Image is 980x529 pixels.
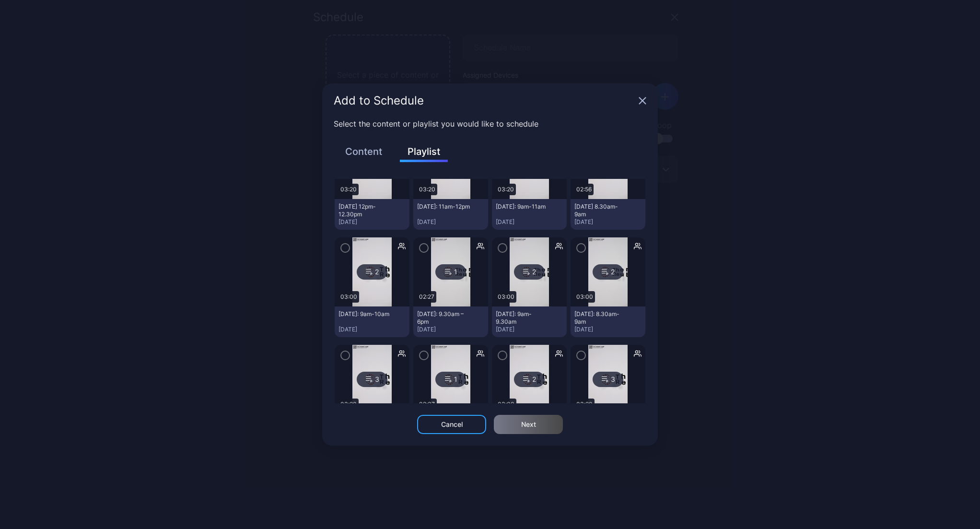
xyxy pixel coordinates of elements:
[417,218,484,226] div: [DATE]
[496,399,516,410] div: 03:00
[338,310,391,318] div: Wednesday: 9am-10am
[593,372,623,387] div: 3
[417,415,486,434] button: Cancel
[334,95,635,106] div: Add to Schedule
[338,291,359,303] div: 03:00
[574,291,595,303] div: 03:00
[334,118,646,129] p: Select the content or playlist you would like to schedule
[514,372,545,387] div: 2
[338,399,359,410] div: 03:20
[496,184,516,195] div: 03:20
[496,291,516,303] div: 03:00
[417,291,436,303] div: 02:27
[494,415,563,434] button: Next
[357,372,387,387] div: 3
[417,310,470,326] div: Thursday: 9.30am – 6pm
[593,264,623,280] div: 2
[435,372,466,387] div: 1
[574,310,627,326] div: Thursday: 8.30am-9am
[338,184,359,195] div: 03:20
[496,326,563,333] div: [DATE]
[574,203,627,218] div: Tuesday 8.30am-9am
[417,184,437,195] div: 03:20
[574,399,595,410] div: 03:20
[338,203,391,218] div: Tuesday 12pm-12.30pm
[521,421,536,428] div: Next
[435,264,466,280] div: 1
[496,203,548,211] div: Tuesday: 9am-11am
[400,143,448,162] button: Playlist
[496,218,563,226] div: [DATE]
[514,264,545,280] div: 2
[357,264,387,280] div: 2
[338,326,406,333] div: [DATE]
[340,143,388,160] button: Content
[417,399,437,410] div: 02:37
[338,218,406,226] div: [DATE]
[417,326,484,333] div: [DATE]
[441,421,463,428] div: Cancel
[574,184,594,195] div: 02:56
[574,218,642,226] div: [DATE]
[574,326,642,333] div: [DATE]
[417,203,470,211] div: Tuesday: 11am-12pm
[496,310,548,326] div: Thursday: 9am-9.30am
